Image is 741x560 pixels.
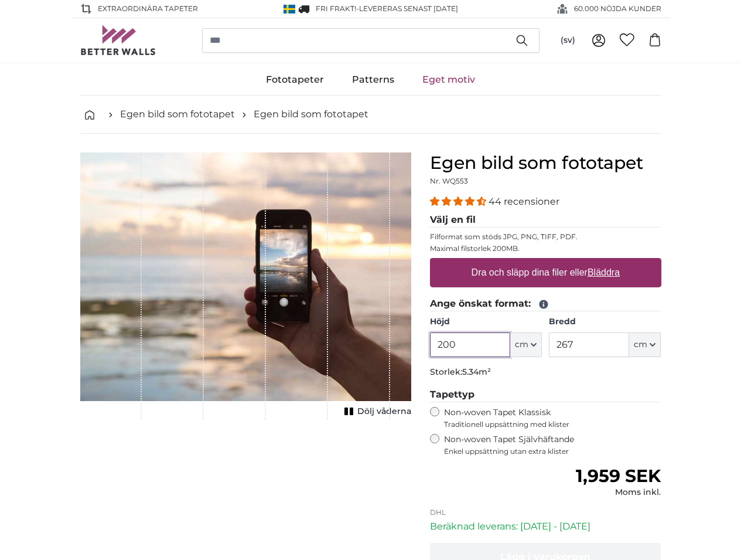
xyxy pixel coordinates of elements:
[430,388,661,402] legend: Tapettyp
[98,4,198,14] span: EXTRAORDINÄRA Tapeter
[430,520,661,534] p: Beräknad leverans: [DATE] - [DATE]
[634,339,647,351] span: cm
[284,5,295,13] img: Sverige
[430,152,661,174] h1: Egen bild som fototapet
[430,196,489,207] span: 4.34 stars
[359,4,458,13] span: Levereras senast [DATE]
[254,107,368,121] a: Egen bild som fototapet
[444,447,661,456] span: Enkel uppsättning utan extra klister
[515,339,528,351] span: cm
[430,297,661,311] legend: Ange önskat format:
[574,4,661,14] span: 60.000 NÖJDA KUNDER
[588,267,620,277] u: Bläddra
[629,332,661,357] button: cm
[430,213,661,228] legend: Välj en fil
[462,366,491,377] span: 5.34m²
[80,25,156,55] img: Betterwalls
[444,434,661,456] label: Non-woven Tapet Självhäftande
[510,332,542,357] button: cm
[120,107,235,121] a: Egen bild som fototapet
[80,96,661,134] nav: breadcrumbs
[576,487,661,498] div: Moms inkl.
[408,65,489,95] a: Eget motiv
[80,152,411,420] div: 1 of 1
[551,30,585,51] button: (sv)
[430,244,661,253] p: Maximal filstorlek 200MB.
[444,420,661,429] span: Traditionell uppsättning med klister
[444,407,661,429] label: Non-woven Tapet Klassisk
[430,366,661,378] p: Storlek:
[430,508,661,517] p: DHL
[430,177,468,185] span: Nr. WQ553
[338,65,408,95] a: Patterns
[576,465,661,487] span: 1,959 SEK
[430,316,542,328] label: Höjd
[430,232,661,242] p: Filformat som stöds JPG, PNG, TIFF, PDF.
[316,4,356,13] span: FRI frakt!
[252,65,338,95] a: Fototapeter
[356,4,458,13] span: -
[489,196,559,207] span: 44 recensioner
[549,316,661,328] label: Bredd
[466,261,624,284] label: Dra och släpp dina filer eller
